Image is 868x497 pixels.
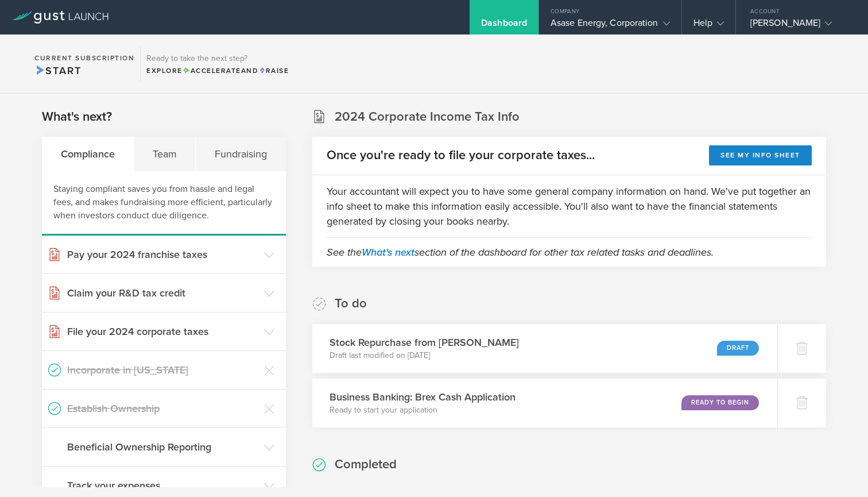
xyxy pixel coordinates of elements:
[140,46,294,82] div: Ready to take the next step?ExploreAccelerateandRaise
[327,246,714,259] em: See the section of the dashboard for other tax related tasks and deadlines.
[67,247,258,262] h3: Pay your 2024 franchise taxes
[335,295,367,312] h2: To do
[67,440,258,454] h3: Beneficial Ownership Reporting
[681,395,759,410] div: Ready to Begin
[335,456,397,473] h2: Completed
[67,363,258,377] h3: Incorporate in [US_STATE]
[709,145,812,165] button: See my info sheet
[183,67,259,75] span: and
[42,109,112,125] h2: What's next?
[183,67,241,75] span: Accelerate
[335,109,520,125] h2: 2024 Corporate Income Tax Info
[750,17,848,34] div: [PERSON_NAME]
[551,17,670,34] div: Asase Energy, Corporation
[481,17,527,34] div: Dashboard
[362,246,414,259] a: What's next
[327,147,595,164] h2: Once you're ready to file your corporate taxes...
[67,401,258,416] h3: Establish Ownership
[258,67,289,75] span: Raise
[42,137,134,171] div: Compliance
[312,486,421,495] a: Download all documents (ZIP)
[34,55,134,61] h2: Current Subscription
[67,286,258,300] h3: Claim your R&D tax credit
[327,184,812,229] p: Your accountant will expect you to have some general company information on hand. We've put toget...
[146,66,289,76] div: Explore
[717,341,759,356] div: Draft
[134,137,196,171] div: Team
[67,324,258,339] h3: File your 2024 corporate taxes
[196,137,285,171] div: Fundraising
[330,350,519,361] p: Draft last modified on [DATE]
[312,379,777,427] div: Business Banking: Brex Cash ApplicationReady to start your applicationReady to Begin
[42,171,286,236] div: Staying compliant saves you from hassle and legal fees, and makes fundraising more efficient, par...
[693,17,724,34] div: Help
[146,55,289,63] h3: Ready to take the next step?
[330,335,519,350] h3: Stock Repurchase from [PERSON_NAME]
[330,404,516,416] p: Ready to start your application
[34,64,81,77] span: Start
[67,478,258,493] h3: Track your expenses
[312,324,777,373] div: Stock Repurchase from [PERSON_NAME]Draft last modified on [DATE]Draft
[330,390,516,404] h3: Business Banking: Brex Cash Application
